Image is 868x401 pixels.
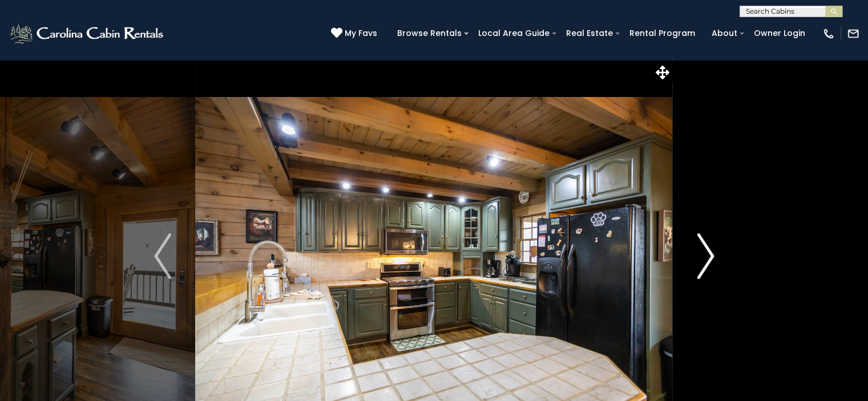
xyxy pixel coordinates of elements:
[847,27,859,40] img: mail-regular-white.png
[9,22,167,45] img: White-1-2.png
[391,25,467,42] a: Browse Rentals
[345,27,377,39] span: My Favs
[560,25,619,42] a: Real Estate
[154,233,171,279] img: arrow
[822,27,835,40] img: phone-regular-white.png
[331,27,380,40] a: My Favs
[624,25,701,42] a: Rental Program
[706,25,743,42] a: About
[748,25,811,42] a: Owner Login
[697,233,714,279] img: arrow
[473,25,555,42] a: Local Area Guide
